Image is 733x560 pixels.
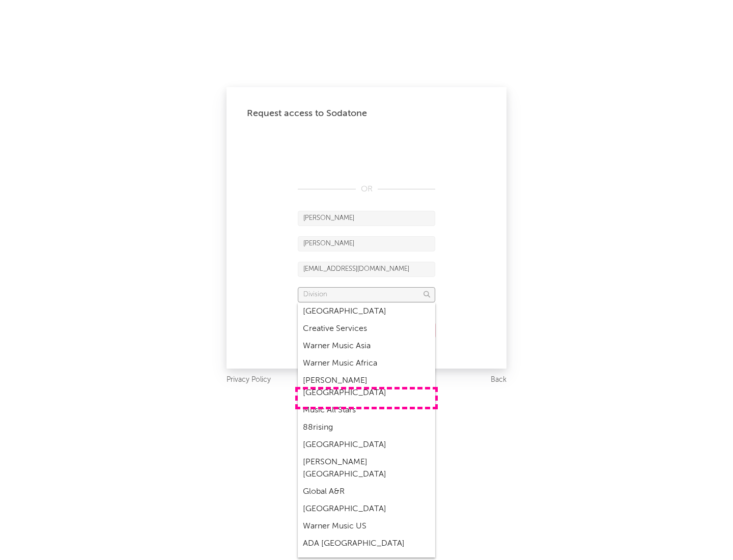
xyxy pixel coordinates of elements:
[298,419,435,436] div: 88rising
[298,500,435,518] div: [GEOGRAPHIC_DATA]
[298,372,435,402] div: [PERSON_NAME] [GEOGRAPHIC_DATA]
[227,374,271,386] a: Privacy Policy
[298,303,435,320] div: [GEOGRAPHIC_DATA]
[298,211,435,226] input: First Name
[298,338,435,355] div: Warner Music Asia
[298,436,435,454] div: [GEOGRAPHIC_DATA]
[298,262,435,277] input: Email
[298,355,435,372] div: Warner Music Africa
[298,320,435,338] div: Creative Services
[491,374,506,386] a: Back
[298,402,435,419] div: Music All Stars
[298,236,435,251] input: Last Name
[298,183,435,195] div: OR
[298,535,435,552] div: ADA [GEOGRAPHIC_DATA]
[298,518,435,535] div: Warner Music US
[247,107,486,120] div: Request access to Sodatone
[298,454,435,483] div: [PERSON_NAME] [GEOGRAPHIC_DATA]
[298,483,435,500] div: Global A&R
[298,287,435,302] input: Division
